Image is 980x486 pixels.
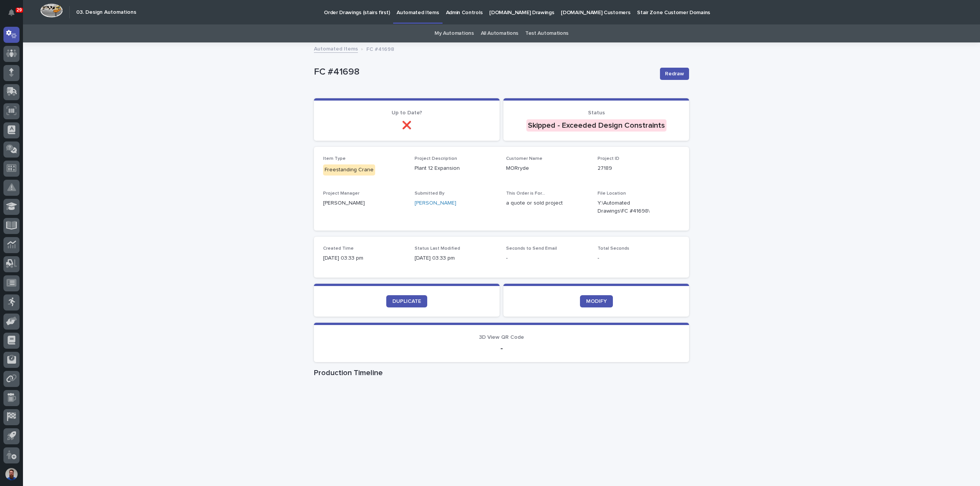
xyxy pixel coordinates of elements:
h2: 03. Design Automations [76,9,136,16]
span: Project Manager [323,191,359,196]
button: Notifications [3,5,20,21]
span: Status [588,110,605,115]
p: 27189 [598,164,680,172]
span: Project Description [415,156,457,161]
p: a quote or sold project [506,199,588,207]
div: Skipped - Exceeded Design Constraints [526,119,666,132]
a: My Automations [434,24,474,42]
p: FC #41698 [366,44,394,53]
p: MORryde [506,164,588,172]
span: 3D View QR Code [479,335,524,340]
span: Total Seconds [598,246,629,251]
span: Status Last Modified [415,246,460,251]
span: Redraw [665,70,684,78]
img: Workspace Logo [40,3,63,18]
a: [PERSON_NAME] [415,199,456,207]
p: ❌ [323,121,490,130]
p: [DATE] 03:33 pm [323,254,405,262]
span: Seconds to Send Email [506,246,557,251]
span: Submitted By [415,191,444,196]
a: Test Automations [525,24,568,42]
p: 29 [17,7,22,13]
span: MODIFY [586,299,607,304]
button: Redraw [660,68,689,80]
a: DUPLICATE [386,295,427,307]
p: - [506,254,588,262]
div: Freestanding Crane [323,164,375,176]
p: - [598,254,680,262]
: Y:\Automated Drawings\FC #41698\ [598,199,661,215]
div: Notifications29 [10,9,20,21]
span: DUPLICATE [392,299,421,304]
p: [DATE] 03:33 pm [415,254,497,262]
h1: Production Timeline [314,368,689,377]
p: - [323,344,680,353]
p: FC #41698 [314,67,654,78]
a: Automated Items [314,44,358,53]
span: Up to Date? [392,110,422,115]
span: Project ID [598,156,619,161]
span: Created Time [323,246,354,251]
span: Customer Name [506,156,542,161]
span: This Order is For... [506,191,545,196]
p: Plant 12 Expansion [415,164,497,172]
span: Item Type [323,156,346,161]
a: All Automations [481,24,518,42]
button: users-avatar [3,466,20,482]
span: File Location [598,191,626,196]
a: MODIFY [580,295,613,307]
p: [PERSON_NAME] [323,199,405,207]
